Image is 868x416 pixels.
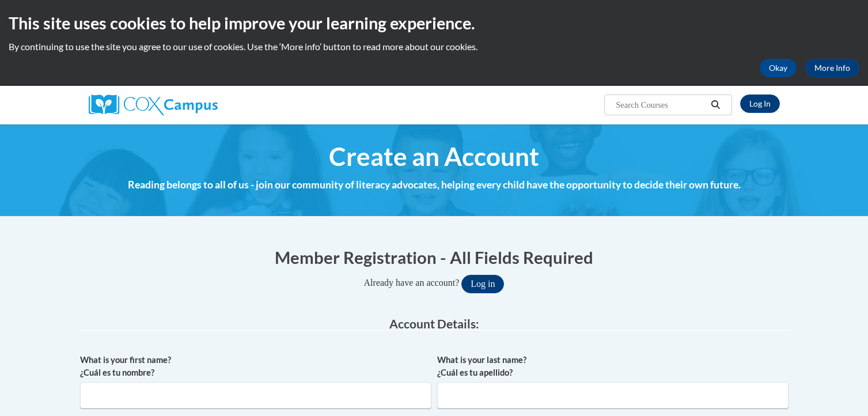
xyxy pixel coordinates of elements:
h2: This site uses cookies to help improve your learning experience. [9,12,859,35]
img: Cox Campus [89,94,218,115]
button: Okay [760,59,797,77]
h4: Reading belongs to all of us - join our community of literacy advocates, helping every child have... [80,177,789,192]
label: What is your last name? ¿Cuál es tu apellido? [437,354,789,379]
span: Account Details: [389,316,479,331]
input: Metadata input [437,382,789,409]
span: Already have an account? [364,278,460,288]
input: Search Courses [615,98,707,112]
span: Create an Account [329,141,539,172]
p: By continuing to use the site you agree to our use of cookies. Use the ‘More info’ button to read... [9,40,859,53]
label: What is your first name? ¿Cuál es tu nombre? [80,354,431,379]
button: Log in [461,275,504,293]
input: Metadata input [80,382,431,409]
a: Log In [740,94,780,113]
a: More Info [805,59,859,77]
button: Search [707,98,724,112]
h1: Member Registration - All Fields Required [80,245,789,269]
